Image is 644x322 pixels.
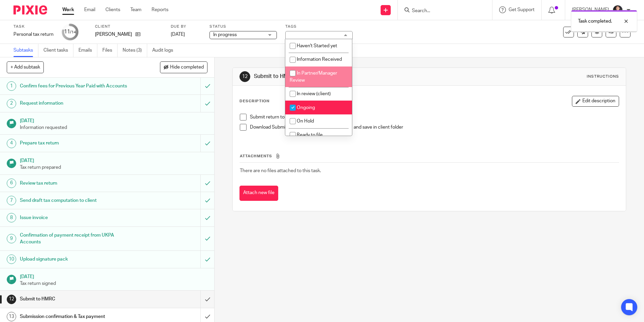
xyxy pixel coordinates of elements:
small: /14 [70,30,76,34]
a: Files [102,44,118,57]
label: Client [95,24,162,29]
p: Tax return signed [20,280,208,287]
span: Attachments [240,154,272,158]
label: Status [210,24,277,29]
a: Subtasks [13,44,38,57]
p: Information requested [20,124,208,131]
p: [PERSON_NAME] [95,31,132,38]
a: Emails [78,44,97,57]
div: Personal tax return [13,31,54,38]
div: 12 [239,71,250,82]
div: 8 [7,213,16,222]
h1: [DATE] [20,156,208,164]
h1: Submit to HMRC [254,73,444,80]
a: Audit logs [152,44,178,57]
p: Task completed. [578,18,612,25]
span: In review (client) [297,91,331,96]
h1: Submission confirmation & Tax payment [20,312,136,322]
h1: [DATE] [20,116,208,124]
img: Pixie [13,5,47,15]
label: Task [13,24,54,29]
h1: Request information [20,98,136,108]
a: Work [62,6,74,13]
h1: Confirmation of payment receipt from UKPA Accounts [20,230,136,247]
a: Email [84,6,95,13]
a: Team [130,6,141,13]
span: [DATE] [171,32,185,37]
a: Reports [152,6,168,13]
span: Information Received [297,57,342,62]
a: Client tasks [43,44,73,57]
h1: Submit to HMRC [20,294,136,304]
span: Haven't Started yet [297,44,337,48]
img: Nikhil%20(2).jpg [612,5,623,16]
span: Ready to file [297,133,323,137]
div: 12 [7,295,16,304]
a: Clients [105,6,120,13]
span: Hide completed [170,65,204,70]
label: Due by [171,24,201,29]
h1: Confirm fees for Previous Year Paid with Accounts [20,81,136,91]
label: Tags [285,24,353,29]
span: In progress [213,32,237,37]
p: Description [239,99,269,104]
h1: Issue invoice [20,213,136,223]
h1: Review tax return [20,178,136,188]
button: Edit description [572,96,619,107]
div: 11 [64,28,76,36]
a: Notes (3) [123,44,147,57]
span: On Hold [297,119,314,124]
div: 6 [7,179,16,188]
button: + Add subtask [7,61,44,73]
div: 13 [7,312,16,321]
p: Submit return to HMRC [250,114,618,120]
span: Ongoing [297,105,315,110]
div: 2 [7,99,16,108]
p: Download Submission confirmation from TaxCalc and save in client folder [250,124,618,131]
div: Instructions [587,74,619,79]
button: Hide completed [160,61,207,73]
div: 1 [7,81,16,91]
p: Tax return prepared [20,164,208,171]
span: There are no files attached to this task. [240,168,321,173]
h1: Send draft tax computation to client [20,195,136,206]
span: In Partner/Manager Review [290,71,337,83]
h1: Upload signature pack [20,254,136,264]
button: Attach new file [239,186,278,201]
div: 4 [7,139,16,148]
div: 7 [7,196,16,205]
h1: [DATE] [20,272,208,280]
h1: Prepare tax return [20,138,136,148]
div: 9 [7,234,16,243]
div: 10 [7,254,16,264]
